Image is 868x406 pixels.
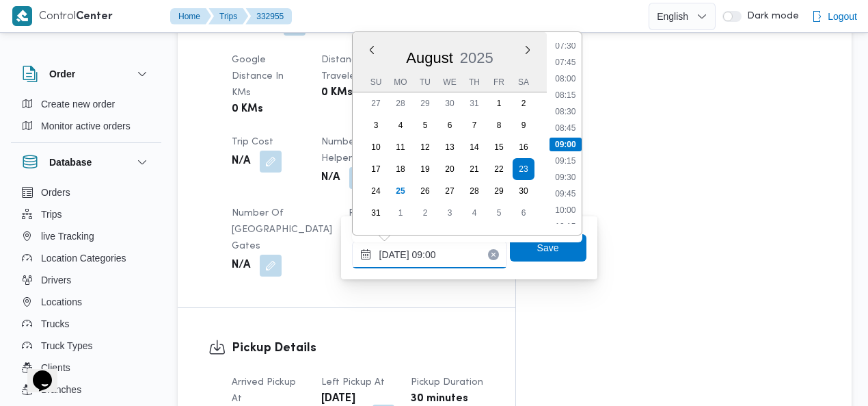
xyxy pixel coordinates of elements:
[41,96,115,112] span: Create new order
[439,202,461,224] div: day-3
[806,3,863,30] button: Logout
[232,138,273,147] span: Trip Cost
[16,203,156,225] button: Trips
[513,158,534,180] div: day-23
[439,136,461,158] div: day-13
[488,92,510,114] div: day-1
[550,105,581,118] li: 08:30
[12,6,32,26] img: X8yXhbKr1z7QwAAAABJRU5ErkJggg==
[550,121,581,135] li: 08:45
[828,8,857,25] span: Logout
[459,49,493,66] span: 2025
[488,114,510,136] div: day-8
[245,8,292,25] button: 332955
[208,8,248,25] button: Trips
[76,12,113,22] b: Center
[170,8,211,25] button: Home
[439,92,461,114] div: day-30
[49,66,75,82] h3: Order
[41,272,71,288] span: Drivers
[463,202,485,224] div: day-4
[414,73,436,92] div: Tu
[550,220,581,233] li: 10:15
[321,170,340,186] b: N/A
[16,379,156,401] button: Branches
[366,45,377,55] button: Previous Month
[550,72,581,86] li: 08:00
[463,114,485,136] div: day-7
[232,257,250,274] b: N/A
[16,291,156,313] button: Locations
[414,136,436,158] div: day-12
[365,158,387,180] div: day-17
[41,184,70,201] span: Orders
[41,228,94,244] span: live Tracking
[488,136,510,158] div: day-15
[349,209,390,234] span: Pre Trip Distance
[390,73,411,92] div: Mo
[550,138,582,151] li: 09:00
[390,158,411,180] div: day-18
[232,153,250,170] b: N/A
[16,313,156,335] button: Trucks
[550,187,581,201] li: 09:45
[321,138,372,163] span: Number of Helpers
[232,55,284,97] span: Google distance in KMs
[463,73,485,92] div: Th
[488,202,510,224] div: day-5
[459,49,493,67] div: Button. Open the year selector. 2025 is currently selected.
[16,181,156,203] button: Orders
[16,335,156,357] button: Truck Types
[550,170,581,184] li: 09:30
[321,378,385,387] span: Left Pickup At
[390,202,411,224] div: day-1
[463,92,485,114] div: day-31
[510,234,586,262] button: Save
[414,114,436,136] div: day-5
[406,49,453,66] span: August
[365,73,387,92] div: Su
[49,154,92,170] h3: Database
[390,136,411,158] div: day-11
[321,55,362,81] span: Distance Traveled
[463,136,485,158] div: day-14
[16,93,156,115] button: Create new order
[537,240,559,256] span: Save
[22,66,150,82] button: Order
[550,39,581,53] li: 07:30
[16,247,156,269] button: Location Categories
[550,154,581,168] li: 09:15
[41,316,69,332] span: Trucks
[365,180,387,202] div: day-24
[550,88,581,102] li: 08:15
[513,73,534,92] div: Sa
[414,202,436,224] div: day-2
[463,180,485,202] div: day-28
[488,73,510,92] div: Fr
[439,73,461,92] div: We
[439,158,461,180] div: day-20
[390,180,411,202] div: day-25
[232,101,263,118] b: 0 KMs
[550,55,581,69] li: 07:45
[364,92,536,224] div: month-2025-08
[414,92,436,114] div: day-29
[41,118,131,134] span: Monitor active orders
[390,92,411,114] div: day-28
[16,115,156,137] button: Monitor active orders
[522,45,533,55] button: Next month
[16,269,156,291] button: Drivers
[232,339,485,357] h3: Pickup Details
[41,294,82,310] span: Locations
[414,158,436,180] div: day-19
[41,250,126,266] span: Location Categories
[41,338,92,354] span: Truck Types
[439,114,461,136] div: day-6
[232,209,332,251] span: Number of [GEOGRAPHIC_DATA] Gates
[411,378,483,387] span: Pickup Duration
[41,206,62,223] span: Trips
[352,241,507,268] input: Press the down key to enter a popover containing a calendar. Press the escape key to close the po...
[513,180,534,202] div: day-30
[16,357,156,379] button: Clients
